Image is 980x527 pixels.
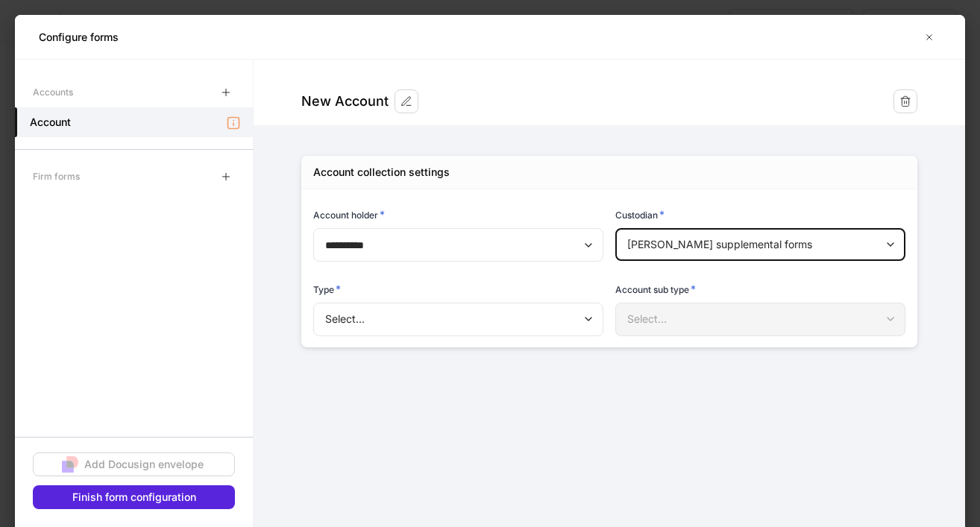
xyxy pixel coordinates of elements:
[33,79,73,105] div: Accounts
[33,163,80,189] div: Firm forms
[313,207,385,222] h6: Account holder
[313,165,450,180] div: Account collection settings
[84,457,204,472] div: Add Docusign envelope
[30,115,71,130] h5: Account
[15,107,253,137] a: Account
[615,207,665,222] h6: Custodian
[615,303,905,335] div: Select...
[301,92,389,110] div: New Account
[313,303,603,335] div: Select...
[615,228,905,261] div: [PERSON_NAME] supplemental forms
[313,282,341,297] h6: Type
[615,282,696,297] h6: Account sub type
[72,490,196,505] div: Finish form configuration
[39,30,119,45] h5: Configure forms
[33,452,235,476] button: Add Docusign envelope
[33,485,235,509] button: Finish form configuration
